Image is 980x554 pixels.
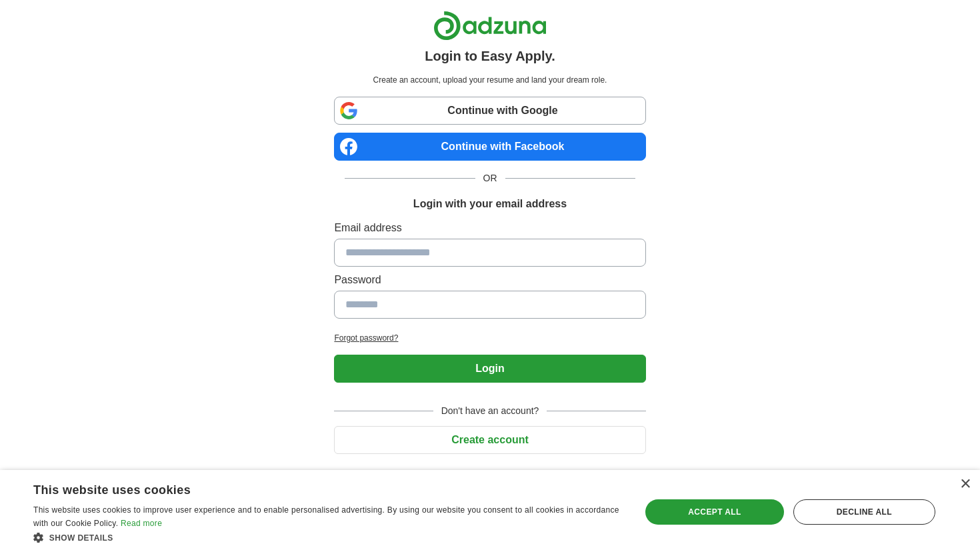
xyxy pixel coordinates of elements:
[425,46,555,66] h1: Login to Easy Apply.
[793,499,935,525] div: Decline all
[33,505,619,528] span: This website uses cookies to improve user experience and to enable personalised advertising. By u...
[433,404,547,418] span: Don't have an account?
[49,533,113,543] span: Show details
[334,434,645,445] a: Create account
[33,478,589,498] div: This website uses cookies
[960,479,970,489] div: Close
[413,196,567,212] h1: Login with your email address
[475,171,505,185] span: OR
[433,11,547,41] img: Adzuna logo
[334,355,645,383] button: Login
[334,272,645,288] label: Password
[334,220,645,236] label: Email address
[337,74,643,86] p: Create an account, upload your resume and land your dream role.
[334,332,645,344] a: Forgot password?
[33,531,623,544] div: Show details
[334,426,645,454] button: Create account
[121,519,162,528] a: Read more, opens a new window
[334,133,645,161] a: Continue with Facebook
[645,499,784,525] div: Accept all
[334,97,645,125] a: Continue with Google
